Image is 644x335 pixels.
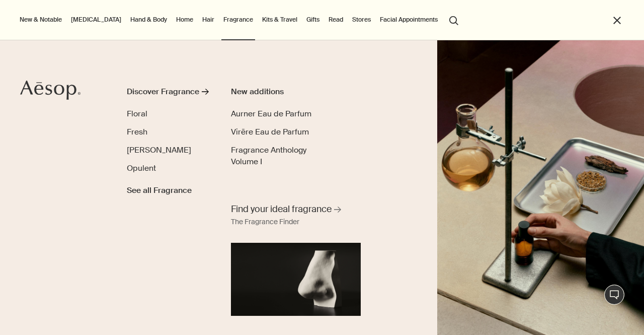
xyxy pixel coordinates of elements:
[127,126,147,137] span: Fresh
[260,14,299,26] a: Kits & Travel
[127,184,192,196] span: See all Fragrance
[20,80,80,100] svg: Aesop
[604,285,624,305] button: Live Assistance
[231,108,311,119] span: Aurner Eau de Parfum
[231,126,309,137] span: Virēre Eau de Parfum
[127,162,156,174] a: Opulent
[127,108,147,120] a: Floral
[127,163,156,173] span: Opulent
[231,126,309,138] a: Virēre Eau de Parfum
[611,15,623,26] button: Close the Menu
[127,86,211,102] a: Discover Fragrance
[127,126,147,138] a: Fresh
[127,145,191,155] span: Woody
[221,14,255,26] a: Fragrance
[231,203,332,216] span: Find your ideal fragrance
[445,10,463,29] button: Open search
[18,78,83,105] a: Aesop
[437,40,644,335] img: Plaster sculptures of noses resting on stone podiums and a wooden ladder.
[200,14,216,26] a: Hair
[231,108,311,120] a: Aurner Eau de Parfum
[128,14,169,26] a: Hand & Body
[127,144,191,156] a: [PERSON_NAME]
[127,108,147,119] span: Floral
[378,14,440,26] a: Facial Appointments
[327,14,345,26] a: Read
[231,86,334,98] div: New additions
[174,14,195,26] a: Home
[18,14,64,26] button: New & Notable
[304,14,321,26] a: Gifts
[127,86,199,98] div: Discover Fragrance
[228,200,363,316] a: Find your ideal fragrance The Fragrance FinderA nose sculpture placed in front of black background
[127,180,192,196] a: See all Fragrance
[350,14,373,26] button: Stores
[231,145,306,167] span: Fragrance Anthology Volume I
[231,216,299,228] div: The Fragrance Finder
[231,144,334,168] a: Fragrance Anthology Volume I
[69,14,123,26] a: [MEDICAL_DATA]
